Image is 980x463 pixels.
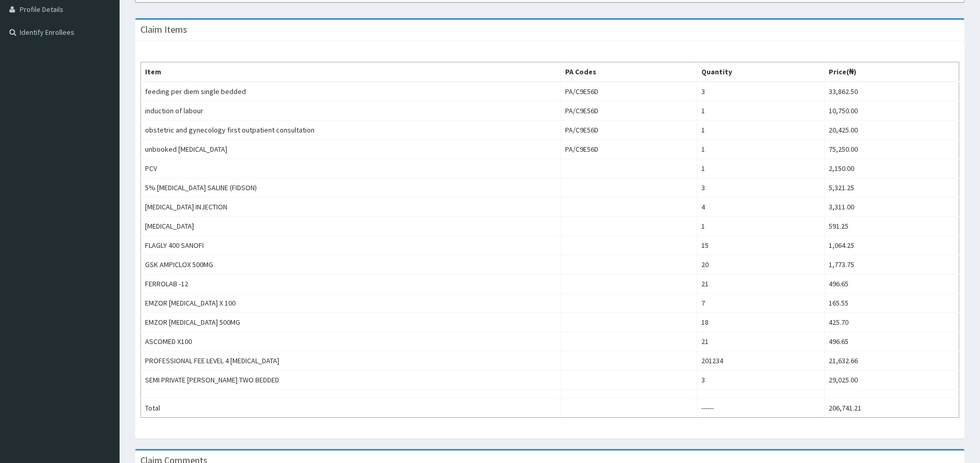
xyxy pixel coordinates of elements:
td: 4 [697,197,825,217]
td: FERROLAB -12 [141,274,561,294]
td: 75,250.00 [825,140,959,159]
td: 7 [697,294,825,313]
td: 20 [697,255,825,274]
td: EMZOR [MEDICAL_DATA] 500MG [141,313,561,332]
td: 496.65 [825,274,959,294]
td: GSK AMPICLOX 500MG [141,255,561,274]
th: PA Codes [561,62,697,82]
td: Total [141,399,561,418]
td: PROFESSIONAL FEE LEVEL 4 [MEDICAL_DATA] [141,351,561,371]
td: 33,862.50 [825,82,959,101]
td: 1 [697,159,825,178]
td: 5% [MEDICAL_DATA] SALINE (FIDSON) [141,178,561,197]
td: obstetric and gynecology first outpatient consultation [141,121,561,140]
td: 29,025.00 [825,371,959,390]
td: 206,741.21 [825,399,959,418]
td: ASCOMED X100 [141,332,561,351]
td: 18 [697,313,825,332]
td: 20,425.00 [825,121,959,140]
td: 201234 [697,351,825,371]
td: PA/C9E56D [561,82,697,101]
td: PA/C9E56D [561,121,697,140]
td: 3 [697,371,825,390]
td: 3 [697,82,825,101]
td: 1 [697,121,825,140]
td: 10,750.00 [825,101,959,121]
td: PCV [141,159,561,178]
td: [MEDICAL_DATA] INJECTION [141,197,561,217]
td: 425.70 [825,313,959,332]
td: 2,150.00 [825,159,959,178]
td: unbooked [MEDICAL_DATA] [141,140,561,159]
td: EMZOR [MEDICAL_DATA] X 100 [141,294,561,313]
td: 21 [697,274,825,294]
td: 1 [697,140,825,159]
th: Item [141,62,561,82]
td: [MEDICAL_DATA] [141,217,561,236]
td: PA/C9E56D [561,101,697,121]
td: 15 [697,236,825,255]
td: induction of labour [141,101,561,121]
td: feeding per diem single bedded [141,82,561,101]
td: FLAGLY 400 SANOFI [141,236,561,255]
td: 591.25 [825,217,959,236]
td: PA/C9E56D [561,140,697,159]
td: 165.55 [825,294,959,313]
td: 3,311.00 [825,197,959,217]
td: 1 [697,217,825,236]
td: ------ [697,399,825,418]
td: 21,632.66 [825,351,959,371]
td: 1,773.75 [825,255,959,274]
th: Price(₦) [825,62,959,82]
td: 21 [697,332,825,351]
td: 1,064.25 [825,236,959,255]
td: 496.65 [825,332,959,351]
td: 1 [697,101,825,121]
td: 5,321.25 [825,178,959,197]
th: Quantity [697,62,825,82]
td: 3 [697,178,825,197]
td: SEMI PRIVATE [PERSON_NAME] TWO BEDDED [141,371,561,390]
h3: Claim Items [140,25,187,34]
